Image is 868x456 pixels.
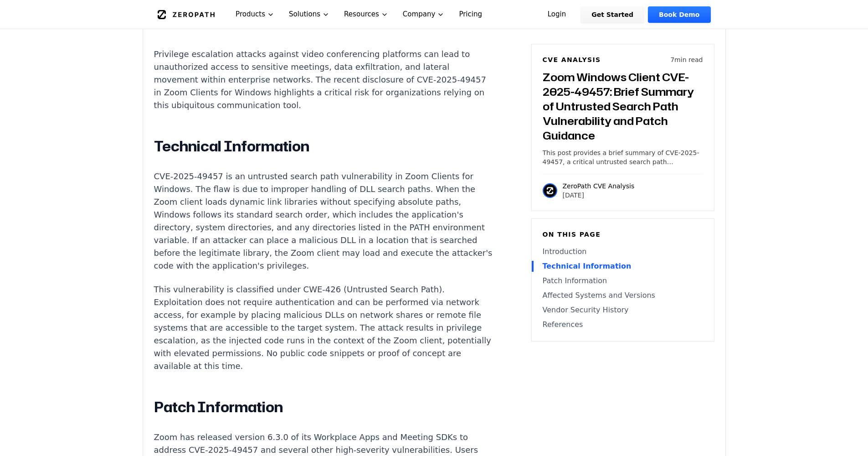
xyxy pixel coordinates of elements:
a: Patch Information [543,275,703,286]
a: Affected Systems and Versions [543,290,703,301]
a: Introduction [543,246,703,257]
img: ZeroPath CVE Analysis [543,183,557,198]
h6: CVE Analysis [543,55,601,64]
a: Get Started [580,6,644,23]
h2: Introduction [154,15,493,33]
a: References [543,319,703,330]
h6: On this page [543,230,703,239]
a: Vendor Security History [543,305,703,316]
a: Login [537,6,577,23]
p: Privilege escalation attacks against video conferencing platforms can lead to unauthorized access... [154,48,493,112]
p: 7 min read [670,55,703,64]
h3: Zoom Windows Client CVE-2025-49457: Brief Summary of Untrusted Search Path Vulnerability and Patc... [543,70,703,143]
p: CVE-2025-49457 is an untrusted search path vulnerability in Zoom Clients for Windows. The flaw is... [154,170,493,272]
p: [DATE] [563,191,635,200]
p: This post provides a brief summary of CVE-2025-49457, a critical untrusted search path vulnerabil... [543,148,703,166]
p: This vulnerability is classified under CWE-426 (Untrusted Search Path). Exploitation does not req... [154,283,493,373]
a: Technical Information [543,261,703,272]
p: ZeroPath CVE Analysis [563,181,635,191]
h2: Technical Information [154,137,493,155]
h2: Patch Information [154,398,493,416]
a: Book Demo [648,6,710,23]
